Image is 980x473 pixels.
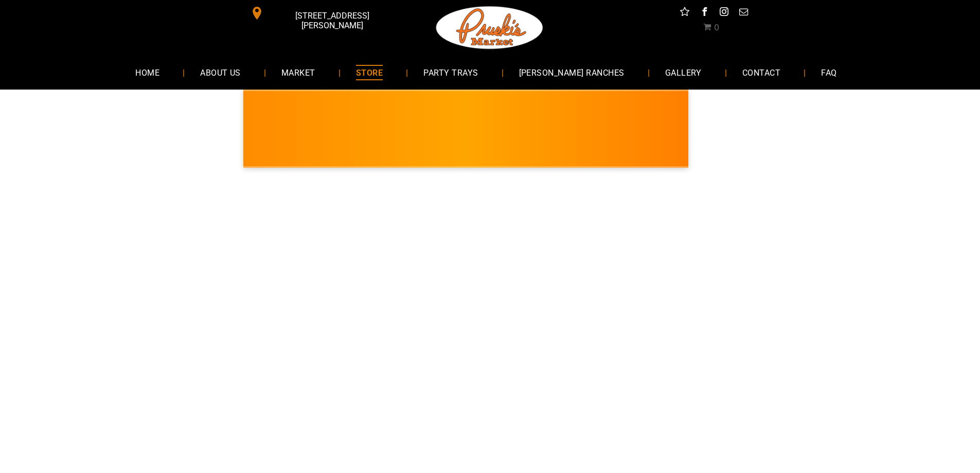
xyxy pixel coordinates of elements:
a: MARKET [266,59,331,86]
span: [STREET_ADDRESS][PERSON_NAME] [265,6,398,36]
a: PARTY TRAYS [408,59,493,86]
a: facebook [698,5,711,21]
a: CONTACT [727,59,796,86]
a: instagram [717,5,730,21]
span: 0 [714,23,719,32]
a: GALLERY [650,59,717,86]
a: email [737,5,750,21]
a: HOME [120,59,175,86]
a: ABOUT US [185,59,256,86]
span: [PERSON_NAME] MARKET [682,136,884,152]
a: [STREET_ADDRESS][PERSON_NAME] [243,5,401,21]
a: [PERSON_NAME] RANCHES [504,59,640,86]
a: STORE [341,59,398,86]
a: FAQ [806,59,852,86]
a: Social network [678,5,691,21]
